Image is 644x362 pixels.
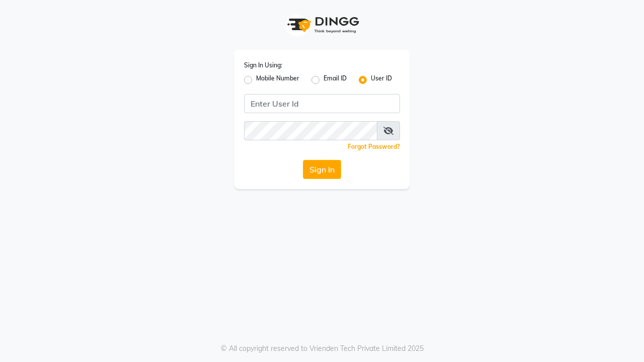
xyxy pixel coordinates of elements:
[244,121,377,140] input: Username
[303,160,341,179] button: Sign In
[244,61,282,70] label: Sign In Using:
[371,74,392,86] label: User ID
[256,74,299,86] label: Mobile Number
[244,94,400,113] input: Username
[282,10,362,40] img: logo1.svg
[348,143,400,150] a: Forgot Password?
[324,74,347,86] label: Email ID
